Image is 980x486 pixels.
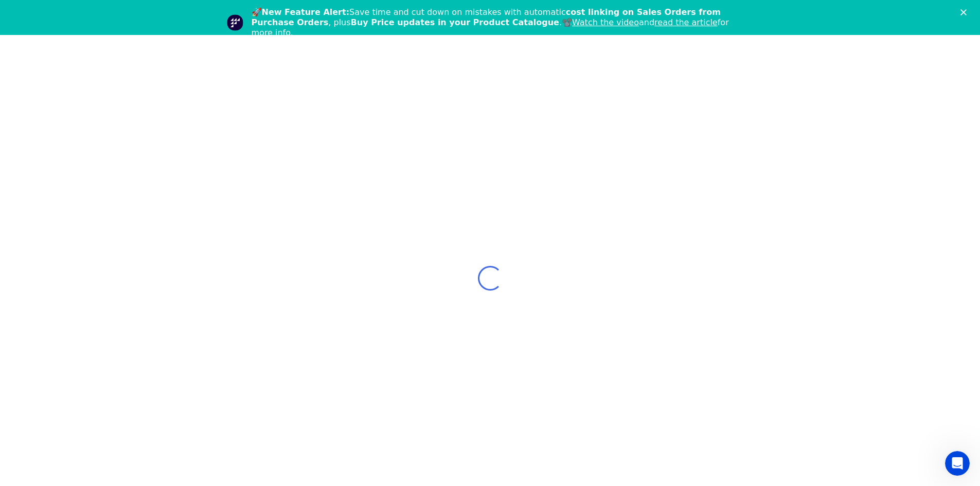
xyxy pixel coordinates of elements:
[227,14,243,31] img: Profile image for Team
[252,7,721,27] b: cost linking on Sales Orders from Purchase Orders
[252,7,737,38] div: 🚀 Save time and cut down on mistakes with automatic , plus .📽️ and for more info.
[960,9,971,15] div: Close
[351,17,559,27] b: Buy Price updates in your Product Catalogue
[262,7,350,17] b: New Feature Alert:
[654,17,718,27] a: read the article
[945,451,970,476] iframe: Intercom live chat
[572,17,639,27] a: Watch the video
